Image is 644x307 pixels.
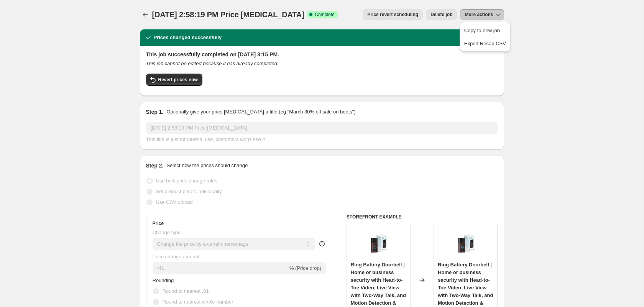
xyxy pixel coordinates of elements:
[315,11,334,18] span: Complete
[153,262,288,274] input: -15
[140,9,151,20] button: Price change jobs
[166,162,248,169] p: Select how the prices should change
[318,240,326,248] div: help
[289,265,321,271] span: % (Price drop)
[153,254,200,259] span: Price change amount
[163,299,233,305] span: Round to nearest whole number
[464,41,506,46] span: Export Recap CSV
[146,162,164,169] h2: Step 2.
[146,51,498,58] h2: This job successfully completed on [DATE] 3:15 PM.
[146,61,279,66] i: This job cannot be edited because it has already completed.
[146,136,265,142] span: This title is just for internal use, customers won't see it
[156,189,222,194] span: Set product prices individually
[450,228,481,259] img: 41FtCUr5PuL_80x.jpg
[166,108,355,116] p: Optionally give your price [MEDICAL_DATA] a title (eg "March 30% off sale on boots")
[163,288,209,294] span: Round to nearest .01
[426,9,457,20] button: Delete job
[465,11,493,18] span: More actions
[154,34,222,41] h2: Prices changed successfully
[153,277,174,283] span: Rounding
[347,214,498,220] h6: STOREFRONT EXAMPLE
[460,9,504,20] button: More actions
[152,10,304,19] span: [DATE] 2:58:19 PM Price [MEDICAL_DATA]
[153,220,164,227] h3: Price
[146,108,164,116] h2: Step 1.
[363,228,394,259] img: 41FtCUr5PuL_80x.jpg
[367,11,418,18] span: Price revert scheduling
[146,74,202,86] button: Revert prices now
[464,28,500,33] span: Copy to new job
[158,77,198,83] span: Revert prices now
[146,122,498,134] input: 30% off holiday sale
[156,199,193,205] span: Use CSV upload
[363,9,423,20] button: Price revert scheduling
[156,178,217,184] span: Use bulk price change rules
[462,24,508,36] button: Copy to new job
[153,230,181,235] span: Change type
[462,37,508,49] button: Export Recap CSV
[430,11,452,18] span: Delete job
